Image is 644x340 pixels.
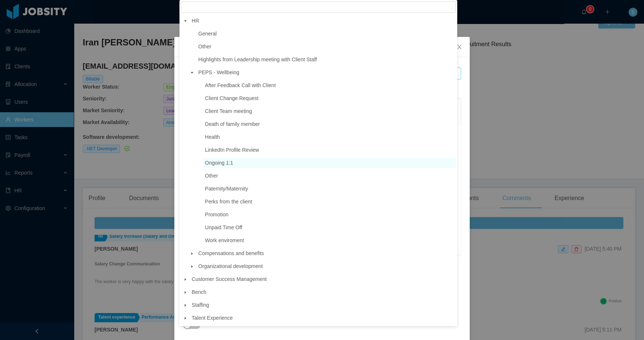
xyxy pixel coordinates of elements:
[205,224,242,230] span: Unpaid Time Off
[184,303,187,307] i: icon: caret-down
[184,316,187,320] i: icon: caret-down
[449,37,470,58] button: Close
[196,261,456,271] span: Organizational development
[203,93,456,103] span: Client Change Request
[196,55,456,65] span: Highlights from Leadership meeting with Client Staff
[190,265,194,268] i: icon: caret-down
[198,31,217,37] span: General
[198,56,317,62] span: Highlights from Leadership meeting with Client Staff
[190,287,456,297] span: Bench
[198,250,264,256] span: Compensations and benefits
[205,173,218,179] span: Other
[190,313,456,323] span: Talent Experience
[205,160,233,166] span: Ongoing 1:1
[198,263,263,269] span: Organizational development
[203,132,456,142] span: Health
[184,278,187,281] i: icon: caret-down
[192,289,206,295] span: Bench
[190,71,194,75] i: icon: caret-down
[196,68,456,78] span: PEPS - Wellbeing
[190,300,456,310] span: Staffing
[205,82,275,88] span: After Feedback Call with Client
[205,212,229,217] span: Promotion
[203,236,456,245] span: Work enviroment
[181,1,456,13] input: filter select
[203,119,456,129] span: Death of family member
[456,44,462,50] i: icon: close
[192,302,209,308] span: Staffing
[196,248,456,258] span: Compensations and benefits
[196,42,456,52] span: Other
[198,69,239,75] span: PEPS - Wellbeing
[205,199,252,205] span: Perks from the client
[205,95,258,101] span: Client Change Request
[192,276,267,282] span: Customer Success Management
[203,184,456,194] span: Paternity/Maternity
[203,210,456,220] span: Promotion
[203,223,456,233] span: Unpaid Time Off
[196,29,456,39] span: General
[205,108,252,114] span: Client Team meeting
[198,44,211,49] span: Other
[203,145,456,155] span: LinkedIn Profile Review
[203,171,456,181] span: Other
[205,186,248,192] span: Paternity/Maternity
[190,252,194,255] i: icon: caret-down
[184,291,187,294] i: icon: caret-down
[203,158,456,168] span: Ongoing 1:1
[203,80,456,90] span: After Feedback Call with Client
[184,19,187,23] i: icon: caret-down
[205,134,220,140] span: Health
[192,18,199,24] span: HR
[192,315,233,321] span: Talent Experience
[190,16,456,26] span: HR
[203,106,456,116] span: Client Team meeting
[203,197,456,207] span: Perks from the client
[190,274,456,284] span: Customer Success Management
[205,147,259,153] span: LinkedIn Profile Review
[205,237,244,243] span: Work enviroment
[205,121,260,127] span: Death of family member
